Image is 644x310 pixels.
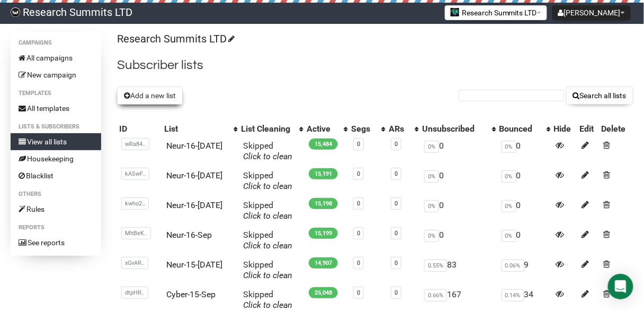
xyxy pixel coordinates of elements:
td: 0 [420,166,497,196]
span: MhBeK.. [121,227,151,239]
button: Add a new list [117,87,183,105]
a: 0 [395,170,398,177]
td: 0 [420,196,497,226]
a: 0 [395,141,398,148]
th: Active: No sort applied, activate to apply an ascending sort [305,122,349,136]
th: Hide: No sort applied, sorting is disabled [552,122,578,136]
span: 0% [424,200,439,212]
td: 0 [420,226,497,255]
th: ID: No sort applied, sorting is disabled [117,122,162,136]
span: 0.06% [502,260,524,272]
div: Open Intercom Messenger [608,274,633,299]
td: 0 [497,166,552,196]
a: 0 [395,260,398,266]
a: Neur-16-[DATE] [166,200,222,210]
th: List Cleaning: No sort applied, activate to apply an ascending sort [239,122,305,136]
span: Skipped [243,170,292,191]
span: 0% [424,230,439,242]
div: ARs [389,124,409,134]
a: New campaign [11,66,101,83]
a: 0 [395,200,398,207]
li: Others [11,188,101,201]
span: dtpHR.. [121,287,148,299]
a: Housekeeping [11,150,101,167]
div: Unsubscribed [422,124,487,134]
a: Neur-16-[DATE] [166,141,222,151]
span: 14,907 [309,257,338,269]
span: Skipped [243,200,292,221]
div: List [164,124,228,134]
span: 0% [502,141,516,153]
a: Neur-15-[DATE] [166,260,222,270]
a: 0 [357,141,360,148]
li: Lists & subscribers [11,120,101,133]
div: Hide [554,124,576,134]
th: List: No sort applied, activate to apply an ascending sort [162,122,239,136]
span: kASwF.. [121,168,149,180]
img: 2.jpg [451,8,459,16]
span: wRa84.. [121,138,149,150]
a: Neur-16-Sep [166,230,212,240]
span: kwho2.. [121,197,149,210]
div: Delete [602,124,631,134]
a: All campaigns [11,49,101,66]
td: 9 [497,255,552,285]
img: bccbfd5974049ef095ce3c15df0eef5a [11,7,20,17]
td: 0 [497,196,552,226]
span: 0% [502,200,516,212]
th: Bounced: No sort applied, activate to apply an ascending sort [497,122,552,136]
a: Click to clean [243,240,292,251]
a: Click to clean [243,181,292,191]
td: 0 [497,136,552,166]
span: 0% [502,170,516,183]
div: Active [307,124,338,134]
span: Skipped [243,289,292,310]
a: Click to clean [243,211,292,221]
a: 0 [395,230,398,237]
span: 0% [502,230,516,242]
button: Search all lists [566,87,633,105]
button: Research Summits LTD [445,5,547,20]
li: Campaigns [11,37,101,49]
span: 0.14% [502,289,524,302]
span: 0.66% [424,289,447,302]
a: Cyber-15-Sep [166,289,216,299]
th: Segs: No sort applied, activate to apply an ascending sort [349,122,387,136]
span: xGvAR.. [121,257,148,269]
span: Skipped [243,260,292,280]
span: Skipped [243,141,292,161]
td: 0 [420,136,497,166]
a: Neur-16-[DATE] [166,170,222,180]
span: 15,199 [309,228,338,239]
a: 0 [357,230,360,237]
span: 25,048 [309,287,338,298]
a: Research Summits LTD [117,32,233,45]
a: 0 [357,289,360,296]
span: 15,191 [309,168,338,179]
a: Click to clean [243,151,292,161]
td: 83 [420,255,497,285]
div: List Cleaning [241,124,294,134]
a: Click to clean [243,300,292,310]
th: Unsubscribed: No sort applied, activate to apply an ascending sort [420,122,497,136]
span: Skipped [243,230,292,251]
a: Click to clean [243,270,292,280]
a: Rules [11,201,101,218]
div: ID [119,124,160,134]
th: Delete: No sort applied, sorting is disabled [600,122,633,136]
a: All templates [11,100,101,117]
li: Reports [11,221,101,234]
a: 0 [357,200,360,207]
div: Segs [351,124,376,134]
li: Templates [11,87,101,100]
h2: Subscriber lists [117,56,633,75]
span: 0.55% [424,260,447,272]
div: Bounced [499,124,541,134]
a: 0 [395,289,398,296]
span: 0% [424,170,439,183]
div: Edit [579,124,597,134]
span: 15,484 [309,139,338,150]
a: 0 [357,170,360,177]
a: Blacklist [11,167,101,184]
th: ARs: No sort applied, activate to apply an ascending sort [387,122,420,136]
